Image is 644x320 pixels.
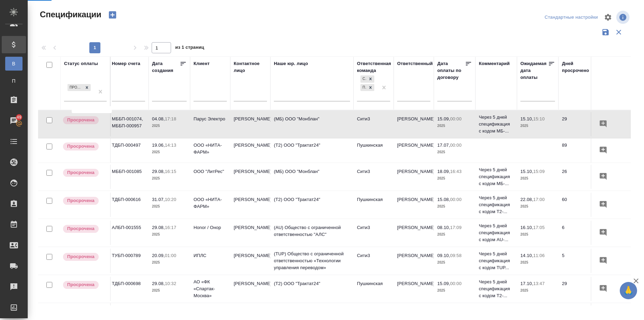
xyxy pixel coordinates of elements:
[67,253,95,260] p: Просрочена
[354,221,394,245] td: Сити3
[152,259,187,266] p: 2025
[152,143,165,148] p: 19.06,
[194,278,227,299] p: АО «ФК «Спартак-Москва»
[520,231,555,238] p: 2025
[437,175,472,182] p: 2025
[360,75,367,83] div: Сити3
[270,165,354,189] td: (МБ) ООО "Монблан"
[38,9,101,20] span: Спецификации
[520,175,555,182] p: 2025
[612,26,625,39] button: Сбросить фильтры
[152,225,165,230] p: 29.08,
[152,116,165,121] p: 04.08,
[152,281,165,286] p: 29.08,
[9,77,19,84] span: П
[165,116,176,121] p: 17:18
[194,252,227,259] p: ИПЛС
[354,249,394,273] td: Сити3
[520,169,533,174] p: 15.10,
[394,249,434,273] td: [PERSON_NAME]
[394,277,434,301] td: [PERSON_NAME]
[165,143,176,148] p: 14:13
[194,224,227,231] p: Honor / Онор
[270,221,354,245] td: (AU) Общество с ограниченной ответственностью "АЛС"
[67,281,95,288] p: Просрочена
[2,112,26,129] a: 49
[64,60,98,67] div: Статус оплаты
[230,249,270,273] td: [PERSON_NAME]
[450,169,462,174] p: 16:43
[152,231,187,238] p: 2025
[270,112,354,136] td: (МБ) ООО "Монблан"
[397,60,433,67] div: Ответственный
[437,122,472,129] p: 2025
[520,281,533,286] p: 17.10,
[104,9,121,21] button: Создать
[520,60,548,81] div: Ожидаемая дата оплаты
[194,196,227,210] p: ООО «НИТА-ФАРМ»
[230,112,270,136] td: [PERSON_NAME]
[270,247,354,275] td: (TUP) Общество с ограниченной ответственностью «Технологии управления переводом»
[230,138,270,163] td: [PERSON_NAME]
[357,60,391,74] div: Ответственная команда
[67,169,95,176] p: Просрочена
[533,253,545,258] p: 11:06
[437,169,450,174] p: 18.09,
[558,221,599,245] td: 6
[230,277,270,301] td: [PERSON_NAME]
[600,9,616,26] span: Настроить таблицу
[479,194,513,215] p: Через 5 дней спецификация с кодом Т2-...
[450,225,462,230] p: 17:09
[558,249,599,273] td: 5
[533,225,545,230] p: 17:05
[520,259,555,266] p: 2025
[558,165,599,189] td: 26
[108,165,149,189] td: МББП-001085
[558,138,599,163] td: 89
[620,282,637,299] button: 🙏
[152,203,187,210] p: 2025
[533,197,545,202] p: 17:00
[558,193,599,217] td: 60
[450,143,462,148] p: 00:00
[437,197,450,202] p: 15.08,
[437,253,450,258] p: 09.10,
[520,287,555,294] p: 2025
[450,253,462,258] p: 09:58
[165,225,176,230] p: 16:17
[479,166,513,187] p: Через 5 дней спецификация с кодом МБ-...
[479,60,510,67] div: Комментарий
[270,277,354,301] td: (Т2) ООО "Трактат24"
[165,197,176,202] p: 10:20
[623,283,634,298] span: 🙏
[520,122,555,129] p: 2025
[520,225,533,230] p: 16.10,
[437,259,472,266] p: 2025
[616,11,631,24] span: Посмотреть информацию
[108,112,149,136] td: МББП-001074, МББП-000957
[194,116,227,122] p: Парус Электро
[152,60,180,74] div: Дата создания
[394,193,434,217] td: [PERSON_NAME]
[152,253,165,258] p: 20.09,
[152,122,187,129] p: 2025
[360,83,375,92] div: Сити3, Пушкинская
[108,277,149,301] td: ТДБП-000698
[12,114,26,121] span: 49
[394,165,434,189] td: [PERSON_NAME]
[479,222,513,243] p: Через 5 дней спецификация с кодом AU-...
[194,168,227,175] p: ООО "ЛитРес"
[5,74,23,88] a: П
[108,138,149,163] td: ТДБП-000497
[354,277,394,301] td: Пушкинская
[175,43,204,53] span: из 1 страниц
[67,117,95,124] p: Просрочена
[194,60,209,67] div: Клиент
[354,112,394,136] td: Сити3
[9,60,19,67] span: В
[67,83,91,92] div: Просрочена
[230,221,270,245] td: [PERSON_NAME]
[67,143,95,150] p: Просрочена
[112,60,140,67] div: Номер счета
[394,221,434,245] td: [PERSON_NAME]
